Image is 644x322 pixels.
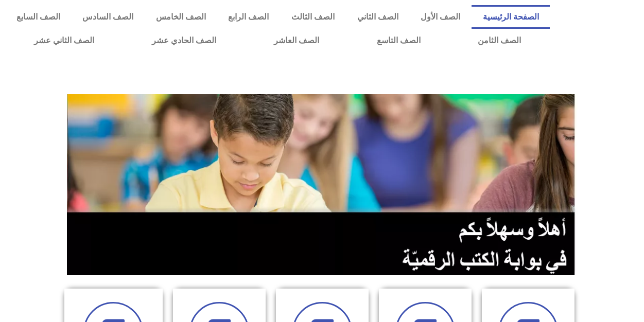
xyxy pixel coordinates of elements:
[346,5,410,29] a: الصف الثاني
[123,29,245,52] a: الصف الحادي عشر
[5,29,123,52] a: الصف الثاني عشر
[449,29,550,52] a: الصف الثامن
[348,29,449,52] a: الصف التاسع
[245,29,348,52] a: الصف العاشر
[472,5,550,29] a: الصفحة الرئيسية
[217,5,281,29] a: الصف الرابع
[145,5,217,29] a: الصف الخامس
[5,5,72,29] a: الصف السابع
[409,5,472,29] a: الصف الأول
[280,5,346,29] a: الصف الثالث
[72,5,145,29] a: الصف السادس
